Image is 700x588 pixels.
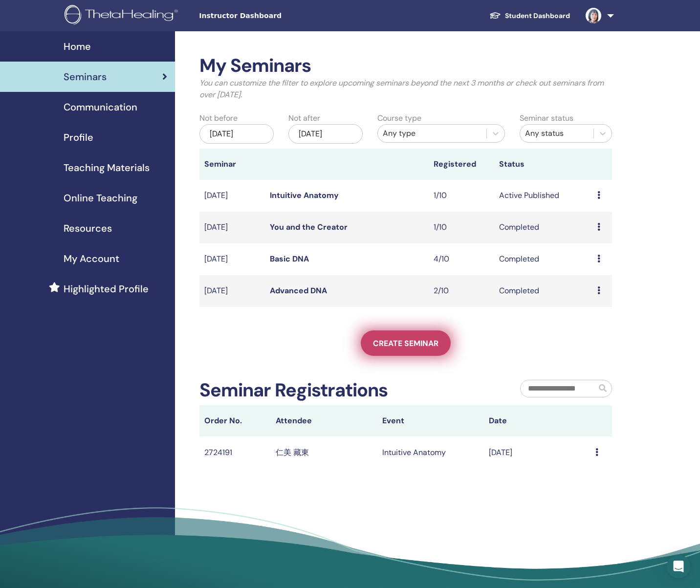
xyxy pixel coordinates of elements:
label: Not after [288,112,320,124]
span: My Account [64,251,119,266]
div: Any status [525,128,589,139]
a: You and the Creator [270,222,348,232]
td: Completed [494,275,592,307]
td: [DATE] [199,180,265,212]
td: 2/10 [429,275,494,307]
span: Highlighted Profile [64,282,149,296]
td: Completed [494,212,592,243]
td: 2724191 [199,436,271,468]
a: Advanced DNA [270,285,327,296]
div: [DATE] [199,124,274,144]
a: Student Dashboard [481,7,578,25]
a: Create seminar [361,330,451,356]
td: Completed [494,243,592,275]
a: Basic DNA [270,254,309,264]
td: Active Published [494,180,592,212]
span: Resources [64,221,112,236]
th: Event [377,405,484,436]
span: Home [64,39,91,54]
td: [DATE] [199,243,265,275]
h2: Seminar Registrations [199,379,388,402]
p: You can customize the filter to explore upcoming seminars beyond the next 3 months or check out s... [199,77,612,101]
img: logo.png [65,5,181,27]
td: 4/10 [429,243,494,275]
th: Date [484,405,591,436]
a: Intuitive Anatomy [270,190,339,200]
label: Course type [377,112,421,124]
h2: My Seminars [199,55,612,77]
th: Seminar [199,149,265,180]
td: Intuitive Anatomy [377,436,484,468]
span: Online Teaching [64,191,137,205]
span: Communication [64,100,137,114]
label: Not before [199,112,238,124]
div: Open Intercom Messenger [667,555,690,578]
img: graduation-cap-white.svg [489,11,501,20]
th: Status [494,149,592,180]
span: Create seminar [373,338,438,348]
div: [DATE] [288,124,363,144]
th: Registered [429,149,494,180]
span: Seminars [64,69,107,84]
td: [DATE] [199,275,265,307]
img: default.jpg [586,8,601,23]
td: [DATE] [199,212,265,243]
th: Attendee [271,405,377,436]
td: 1/10 [429,212,494,243]
td: 1/10 [429,180,494,212]
label: Seminar status [520,112,573,124]
div: Any type [383,128,481,139]
span: Profile [64,130,93,145]
span: Teaching Materials [64,160,150,175]
span: Instructor Dashboard [199,11,346,21]
td: 仁美 藏東 [271,436,377,468]
td: [DATE] [484,436,591,468]
th: Order No. [199,405,271,436]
